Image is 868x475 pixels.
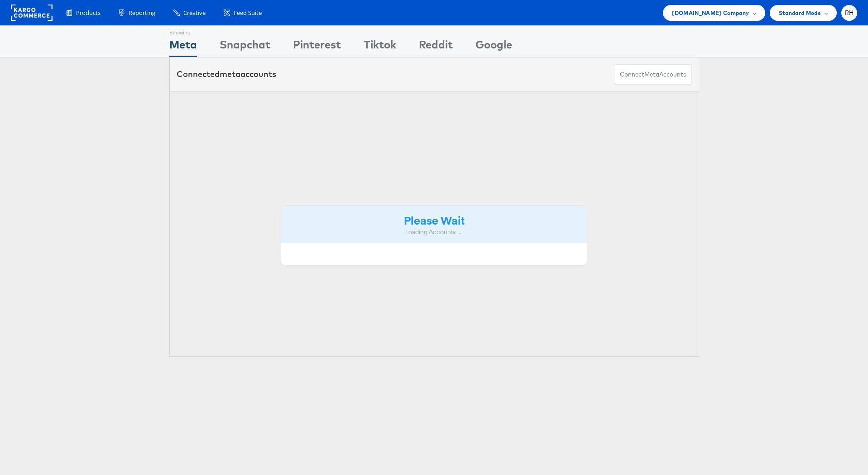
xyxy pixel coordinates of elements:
[364,37,396,57] div: Tiktok
[475,37,512,57] div: Google
[183,9,206,17] span: Creative
[220,69,240,79] span: meta
[220,37,270,57] div: Snapchat
[404,212,465,227] strong: Please Wait
[177,68,276,80] div: Connected accounts
[293,37,341,57] div: Pinterest
[234,9,262,17] span: Feed Suite
[672,8,749,18] span: [DOMAIN_NAME] Company
[644,70,659,79] span: meta
[169,37,197,57] div: Meta
[129,9,155,17] span: Reporting
[614,64,692,85] button: ConnectmetaAccounts
[169,26,197,37] div: Showing
[419,37,453,57] div: Reddit
[845,10,854,16] span: RH
[288,228,580,236] div: Loading Accounts ....
[76,9,101,17] span: Products
[779,8,821,18] span: Standard Mode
